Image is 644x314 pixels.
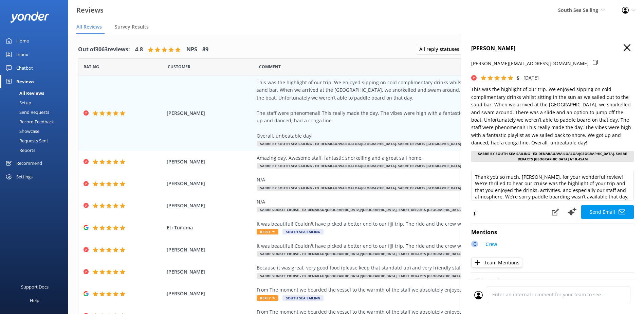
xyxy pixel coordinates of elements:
[558,7,598,13] span: South Sea Sailing
[10,12,49,23] img: yonder-white-logo.png
[257,141,483,146] span: SABRE by South Sea Sailing - ex Denarau/Wailoaloa/[GEOGRAPHIC_DATA]. Sabre Departs [GEOGRAPHIC_DA...
[282,229,324,234] span: South Sea Sailing
[21,280,49,294] div: Support Docs
[16,156,42,170] div: Recommend
[4,136,68,145] a: Requests Sent
[167,109,253,117] span: [PERSON_NAME]
[167,246,253,254] span: [PERSON_NAME]
[419,46,463,53] span: All reply statuses
[471,151,634,162] div: SABRE by South Sea Sailing - ex Denarau/Wailoaloa/[GEOGRAPHIC_DATA]. Sabre Departs [GEOGRAPHIC_DA...
[471,44,634,53] h4: [PERSON_NAME]
[16,48,28,61] div: Inbox
[78,45,130,54] h4: Out of 3063 reviews:
[257,207,484,212] span: Sabre Sunset Cruise - ex Denarau/[GEOGRAPHIC_DATA]/[GEOGRAPHIC_DATA]. Sabre Departs [GEOGRAPHIC_D...
[471,228,634,237] h4: Mentions
[4,145,68,155] a: Reports
[257,79,566,140] div: This was the highlight of our trip. We enjoyed sipping on cold complimentary drinks whilst sittin...
[4,88,68,98] a: All Reviews
[581,205,634,219] button: Send Email
[471,241,478,247] div: C
[282,295,324,301] span: South Sea Sailing
[257,242,566,250] div: It was beautiful! Couldn't have picked a better end to our fiji trip. The ride and the crew were ...
[4,107,68,117] a: Send Requests
[471,277,634,286] h4: Additional Questions
[16,75,34,88] div: Reviews
[257,176,566,184] div: N/A
[471,86,634,146] p: This was the highlight of our trip. We enjoyed sipping on cold complimentary drinks whilst sittin...
[167,158,253,165] span: [PERSON_NAME]
[257,220,566,228] div: It was beautiful! Couldn't have picked a better end to our fiji trip. The ride and the crew were ...
[485,241,497,248] p: Crew
[168,64,190,70] span: Date
[257,251,484,257] span: Sabre Sunset Cruise - ex Denarau/[GEOGRAPHIC_DATA]/[GEOGRAPHIC_DATA]. Sabre Departs [GEOGRAPHIC_D...
[257,286,566,294] div: From The moment we boarded the vessel to the warmth of the staff we absolutely enjoyed the trip.
[16,34,29,48] div: Home
[624,44,630,52] button: Close
[202,45,208,54] h4: 89
[16,61,33,75] div: Chatbot
[167,268,253,276] span: [PERSON_NAME]
[257,198,566,206] div: N/A
[167,180,253,187] span: [PERSON_NAME]
[4,145,35,155] div: Reports
[257,264,566,272] div: Because it was great, very good food (please keep that standatd up) and very friendly staff
[257,185,483,191] span: SABRE by South Sea Sailing - ex Denarau/Wailoaloa/[GEOGRAPHIC_DATA]. Sabre Departs [GEOGRAPHIC_DA...
[257,295,278,301] span: Reply
[167,202,253,209] span: [PERSON_NAME]
[471,170,634,200] textarea: Thank you so much, [PERSON_NAME], for your wonderful review! We’re thrilled to hear our cruise wa...
[4,98,31,107] div: Setup
[4,88,44,98] div: All Reviews
[471,60,589,67] p: [PERSON_NAME][EMAIL_ADDRESS][DOMAIN_NAME]
[76,5,104,16] h3: Reviews
[259,64,281,70] span: Question
[167,224,253,231] span: Eti Tuiloma
[16,170,33,184] div: Settings
[135,45,143,54] h4: 4.8
[257,163,483,169] span: SABRE by South Sea Sailing - ex Denarau/Wailoaloa/[GEOGRAPHIC_DATA]. Sabre Departs [GEOGRAPHIC_DA...
[4,126,39,136] div: Showcase
[115,23,149,30] span: Survey Results
[474,291,483,299] img: user_profile.svg
[76,23,102,30] span: All Reviews
[186,45,197,54] h4: NPS
[84,64,99,70] span: Date
[30,294,39,307] div: Help
[4,107,49,117] div: Send Requests
[257,273,484,279] span: Sabre Sunset Cruise - ex Denarau/[GEOGRAPHIC_DATA]/[GEOGRAPHIC_DATA]. Sabre Departs [GEOGRAPHIC_D...
[4,136,48,145] div: Requests Sent
[471,258,522,268] button: Team Mentions
[523,74,539,82] p: [DATE]
[4,117,54,126] div: Record Feedback
[517,75,519,81] span: 5
[4,117,68,126] a: Record Feedback
[167,290,253,297] span: [PERSON_NAME]
[257,154,566,162] div: Amazing day. Awesome staff, fantastic snorkelling and a great sail home.
[4,98,68,107] a: Setup
[482,241,497,250] a: Crew
[4,126,68,136] a: Showcase
[257,229,278,234] span: Reply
